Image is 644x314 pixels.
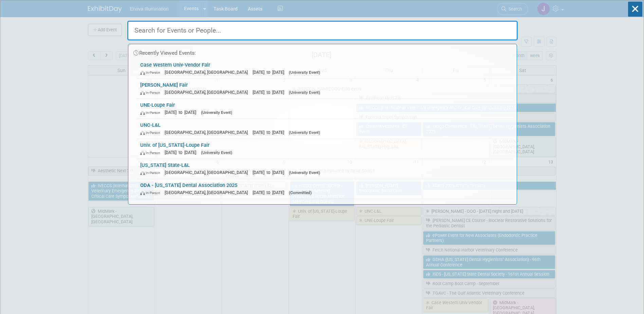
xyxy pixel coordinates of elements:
[137,99,513,119] a: UNE-Loupe Fair In-Person [DATE] to [DATE] (University Event)
[201,150,232,155] span: (University Event)
[253,70,288,75] span: [DATE] to [DATE]
[165,130,251,135] span: [GEOGRAPHIC_DATA], [GEOGRAPHIC_DATA]
[140,110,163,115] span: In-Person
[137,159,513,179] a: [US_STATE] State-L&L In-Person [GEOGRAPHIC_DATA], [GEOGRAPHIC_DATA] [DATE] to [DATE] (University ...
[165,170,251,175] span: [GEOGRAPHIC_DATA], [GEOGRAPHIC_DATA]
[137,79,513,99] a: [PERSON_NAME] Fair In-Person [GEOGRAPHIC_DATA], [GEOGRAPHIC_DATA] [DATE] to [DATE] (University Ev...
[289,130,320,135] span: (University Event)
[140,151,163,155] span: In-Person
[165,110,200,115] span: [DATE] to [DATE]
[165,190,251,195] span: [GEOGRAPHIC_DATA], [GEOGRAPHIC_DATA]
[140,70,163,75] span: In-Person
[289,170,320,175] span: (University Event)
[253,190,288,195] span: [DATE] to [DATE]
[140,130,163,135] span: In-Person
[140,90,163,95] span: In-Person
[132,44,513,59] div: Recently Viewed Events:
[137,179,513,199] a: ODA - [US_STATE] Dental Association 2025 In-Person [GEOGRAPHIC_DATA], [GEOGRAPHIC_DATA] [DATE] to...
[253,170,288,175] span: [DATE] to [DATE]
[289,190,312,195] span: (Committed)
[137,59,513,78] a: Case Western Univ-Vendor Fair In-Person [GEOGRAPHIC_DATA], [GEOGRAPHIC_DATA] [DATE] to [DATE] (Un...
[253,130,288,135] span: [DATE] to [DATE]
[165,70,251,75] span: [GEOGRAPHIC_DATA], [GEOGRAPHIC_DATA]
[165,150,200,155] span: [DATE] to [DATE]
[127,21,518,40] input: Search for Events or People...
[289,70,320,75] span: (University Event)
[289,90,320,95] span: (University Event)
[253,90,288,95] span: [DATE] to [DATE]
[201,110,232,115] span: (University Event)
[140,171,163,175] span: In-Person
[137,119,513,139] a: UNC-L&L In-Person [GEOGRAPHIC_DATA], [GEOGRAPHIC_DATA] [DATE] to [DATE] (University Event)
[165,90,251,95] span: [GEOGRAPHIC_DATA], [GEOGRAPHIC_DATA]
[140,191,163,195] span: In-Person
[137,139,513,159] a: Univ. of [US_STATE]-Loupe Fair In-Person [DATE] to [DATE] (University Event)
